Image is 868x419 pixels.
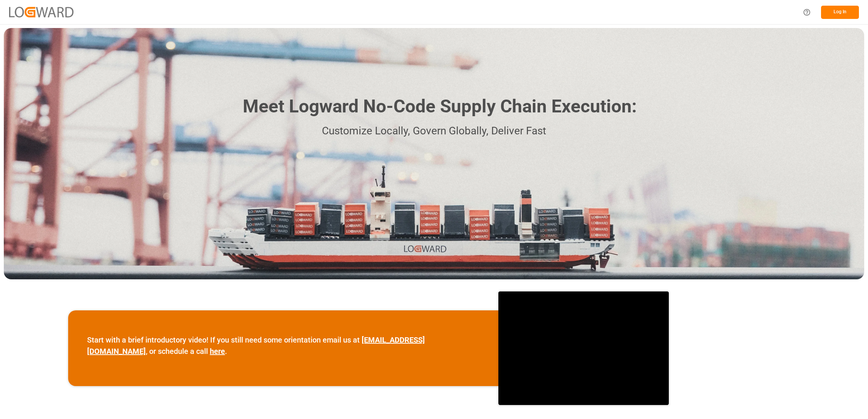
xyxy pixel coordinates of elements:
p: Customize Locally, Govern Globally, Deliver Fast [231,123,637,140]
p: Start with a brief introductory video! If you still need some orientation email us at , or schedu... [87,334,479,357]
a: here [210,347,225,356]
button: Log In [821,6,859,19]
button: Help Center [798,4,815,21]
h1: Meet Logward No-Code Supply Chain Execution: [243,93,637,120]
img: Logward_new_orange.png [9,7,73,17]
